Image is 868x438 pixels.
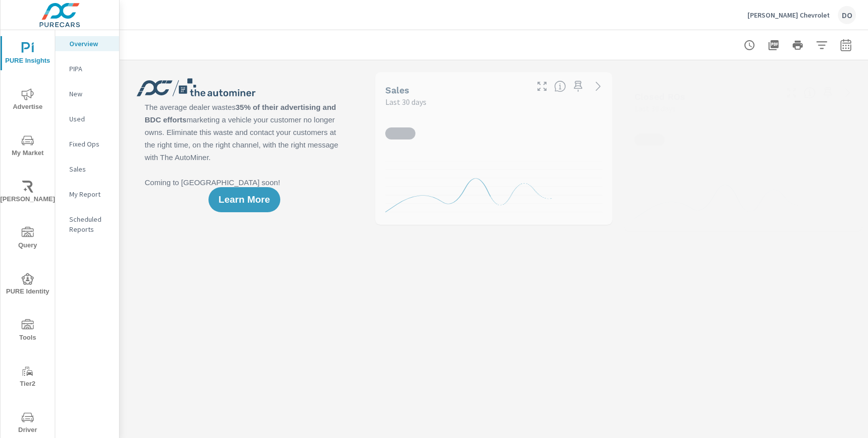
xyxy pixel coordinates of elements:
[4,319,52,344] span: Tools
[747,11,830,20] p: [PERSON_NAME] Chevrolet
[788,35,808,55] button: Print Report
[838,6,856,24] div: DO
[4,134,52,159] span: My Market
[764,35,784,55] button: "Export Report to PDF"
[55,136,119,152] div: Fixed Ops
[69,89,111,99] p: New
[634,102,676,114] p: Last 30 days
[4,273,52,298] span: PURE Identity
[836,35,856,55] button: Select Date Range
[4,411,52,436] span: Driver
[570,78,586,94] span: Save this to your personalized report
[4,181,52,205] span: [PERSON_NAME]
[554,80,566,92] span: Number of vehicles sold by the dealership over the selected date range. [Source: This data is sou...
[55,212,119,237] div: Scheduled Reports
[812,35,832,55] button: Apply Filters
[804,87,816,99] span: Number of Repair Orders Closed by the selected dealership group over the selected time range. [So...
[820,85,836,101] span: Save this to your personalized report
[69,114,111,124] p: Used
[69,64,111,74] p: PIPA
[590,78,606,94] a: See more details in report
[208,187,280,212] button: Learn More
[4,365,52,390] span: Tier2
[840,85,856,101] a: See more details in report
[69,189,111,199] p: My Report
[69,164,111,174] p: Sales
[4,88,52,113] span: Advertise
[634,91,685,102] h5: Closed ROs
[55,36,119,51] div: Overview
[219,195,270,204] span: Learn More
[55,111,119,126] div: Used
[55,61,119,76] div: PIPA
[4,42,52,67] span: PURE Insights
[69,214,111,234] p: Scheduled Reports
[69,139,111,149] p: Fixed Ops
[55,162,119,177] div: Sales
[55,187,119,202] div: My Report
[385,85,409,95] h5: Sales
[534,78,550,94] button: Make Fullscreen
[4,227,52,251] span: Query
[69,39,111,49] p: Overview
[385,96,426,108] p: Last 30 days
[55,86,119,101] div: New
[784,85,800,101] button: Make Fullscreen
